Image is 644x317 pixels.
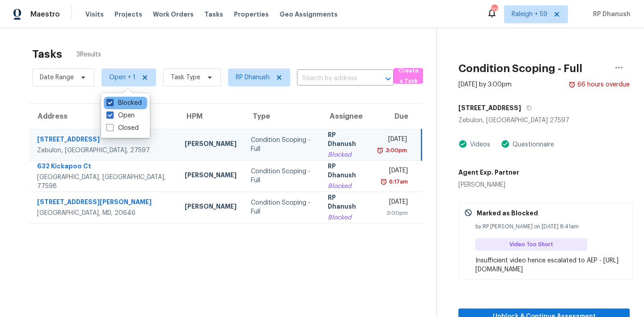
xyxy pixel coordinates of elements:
div: Blocked [328,213,364,222]
span: Visits [85,10,104,19]
div: 3:00pm [378,209,407,218]
button: Create a Task [394,68,423,84]
div: 700 [491,5,497,14]
span: Open + 1 [109,73,136,82]
th: Assignee [321,104,371,129]
button: Open [382,73,394,85]
span: RP Dhanush [236,73,270,82]
span: Video Too Short [509,240,557,249]
div: [PERSON_NAME] [185,139,237,150]
button: Copy Address [521,100,533,116]
div: [DATE] [378,197,407,209]
div: [DATE] [378,135,407,146]
div: Blocked [328,150,364,159]
input: Search by address [297,72,369,86]
label: Open [106,111,135,120]
div: 632 Kickapoo Ct [37,162,170,173]
div: [DATE] by 3:00pm [458,80,512,89]
th: Type [244,104,321,129]
div: [STREET_ADDRESS] [37,135,170,146]
div: [GEOGRAPHIC_DATA], [GEOGRAPHIC_DATA], 77598 [37,173,170,191]
div: Questionnaire [510,140,554,149]
span: Properties [234,10,269,19]
div: [PERSON_NAME] [458,180,519,189]
img: Gray Cancel Icon [464,209,472,217]
div: [PERSON_NAME] [185,171,237,182]
div: 6:17am [387,177,408,186]
div: Zebulon, [GEOGRAPHIC_DATA], 27597 [37,146,170,155]
label: Blocked [106,99,142,107]
h5: [STREET_ADDRESS] [458,103,521,112]
div: Blocked [328,182,364,191]
h2: Tasks [32,50,62,59]
span: Work Orders [153,10,194,19]
img: Artifact Present Icon [458,139,467,149]
div: Videos [467,140,490,149]
div: Condition Scoping - Full [251,136,314,154]
div: 3:00pm [384,146,407,155]
div: by RP [PERSON_NAME] on [DATE] 8:41am [475,222,627,231]
div: Condition Scoping - Full [251,198,314,216]
th: Due [371,104,421,129]
div: RP Dhanush [328,130,364,150]
span: Date Range [40,73,74,82]
img: Artifact Present Icon [501,139,510,149]
label: Closed [106,124,139,133]
div: RP Dhanush [328,193,364,213]
span: Create a Task [398,66,419,86]
div: [STREET_ADDRESS][PERSON_NAME] [37,197,170,209]
span: Geo Assignments [280,10,338,19]
h5: Agent Exp. Partner [458,168,519,177]
span: Task Type [171,73,200,82]
span: Projects [114,10,142,19]
div: [PERSON_NAME] [185,202,237,213]
div: Condition Scoping - Full [251,167,314,185]
span: 3 Results [76,50,101,59]
div: 66 hours overdue [576,80,630,89]
div: RP Dhanush [328,162,364,182]
div: Insufficient video hence escalated to AEP - [URL][DOMAIN_NAME] [475,256,627,274]
p: Marked as Blocked [477,209,538,218]
th: Address [29,104,178,129]
div: Zebulon, [GEOGRAPHIC_DATA] 27597 [458,116,630,125]
th: HPM [178,104,244,129]
span: Maestro [30,10,60,19]
div: [DATE] [378,166,407,177]
span: Tasks [204,11,223,17]
span: RP Dhanush [589,10,631,19]
img: Overdue Alarm Icon [377,146,384,155]
h2: Condition Scoping - Full [458,64,582,73]
img: Overdue Alarm Icon [568,80,576,89]
div: [GEOGRAPHIC_DATA], MD, 20646 [37,209,170,218]
img: Overdue Alarm Icon [380,177,387,186]
span: Raleigh + 59 [512,10,547,19]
